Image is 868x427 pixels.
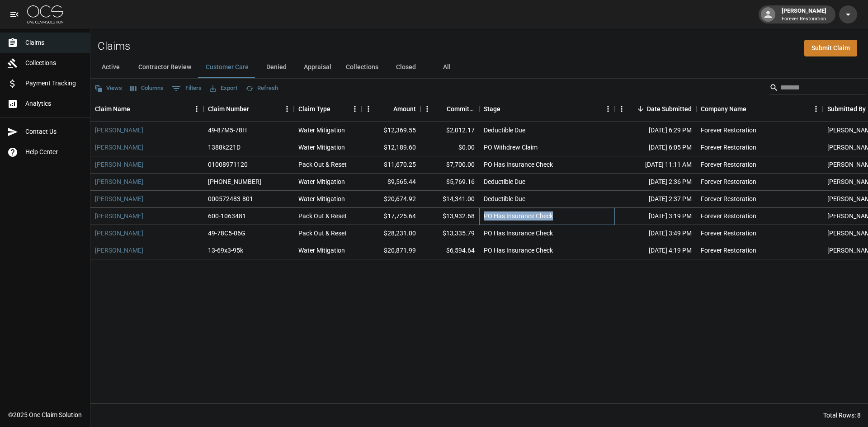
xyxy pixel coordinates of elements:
[297,56,339,78] button: Appraisal
[95,177,143,186] a: [PERSON_NAME]
[98,40,130,53] h2: Claims
[90,96,203,122] div: Claim Name
[362,191,420,208] div: $20,674.92
[615,242,696,259] div: [DATE] 4:19 PM
[249,103,262,115] button: Sort
[298,126,345,135] div: Water Mitigation
[381,103,393,115] button: Sort
[128,81,166,95] button: Select columns
[95,229,143,238] a: [PERSON_NAME]
[393,96,416,122] div: Amount
[769,80,866,97] div: Search
[420,225,479,242] div: $13,335.79
[208,160,248,169] div: 01008971120
[208,81,240,95] button: Export
[208,229,245,238] div: 49-78C5-06G
[420,156,479,174] div: $7,700.00
[701,246,756,255] div: Forever Restoration
[420,102,434,116] button: Menu
[701,96,746,122] div: Company Name
[696,96,823,122] div: Company Name
[615,191,696,208] div: [DATE] 2:37 PM
[208,143,241,152] div: 1388k221D
[778,6,830,23] div: [PERSON_NAME]
[25,99,83,108] span: Analytics
[484,229,553,238] div: PO Has Insurance Check
[203,96,294,122] div: Claim Number
[484,96,500,122] div: Stage
[95,143,143,152] a: [PERSON_NAME]
[362,96,420,122] div: Amount
[484,211,553,221] div: PO Has Insurance Check
[280,102,294,116] button: Menu
[362,174,420,191] div: $9,565.44
[8,410,82,419] div: © 2025 One Claim Solution
[484,160,553,169] div: PO Has Insurance Check
[701,126,756,135] div: Forever Restoration
[208,96,249,122] div: Claim Number
[601,102,615,116] button: Menu
[615,174,696,191] div: [DATE] 2:36 PM
[647,96,692,122] div: Date Submitted
[701,143,756,152] div: Forever Restoration
[701,177,756,186] div: Forever Restoration
[420,242,479,259] div: $6,594.64
[25,147,83,157] span: Help Center
[95,194,143,203] a: [PERSON_NAME]
[243,81,280,95] button: Refresh
[484,143,538,152] div: PO Withdrew Claim
[484,246,553,255] div: PO Has Insurance Check
[362,122,420,139] div: $12,369.55
[615,122,696,139] div: [DATE] 6:29 PM
[701,194,756,203] div: Forever Restoration
[746,103,759,115] button: Sort
[294,96,362,122] div: Claim Type
[484,126,525,135] div: Deductible Due
[298,96,330,122] div: Claim Type
[434,103,447,115] button: Sort
[190,102,203,116] button: Menu
[827,96,866,122] div: Submitted By
[95,160,143,169] a: [PERSON_NAME]
[420,208,479,225] div: $13,932.68
[701,160,756,169] div: Forever Restoration
[420,174,479,191] div: $5,769.16
[90,56,868,78] div: dynamic tabs
[131,56,198,78] button: Contractor Review
[701,229,756,238] div: Forever Restoration
[362,102,375,116] button: Menu
[782,15,826,23] p: Forever Restoration
[25,127,83,136] span: Contact Us
[208,211,246,221] div: 600-1063481
[701,211,756,221] div: Forever Restoration
[256,56,297,78] button: Denied
[362,208,420,225] div: $17,725.64
[208,194,253,203] div: 000572483-801
[95,211,143,221] a: [PERSON_NAME]
[298,211,347,221] div: Pack Out & Reset
[426,56,467,78] button: All
[447,96,475,122] div: Committed Amount
[5,5,24,23] button: open drawer
[298,229,347,238] div: Pack Out & Reset
[90,56,131,78] button: Active
[298,194,345,203] div: Water Mitigation
[362,225,420,242] div: $28,231.00
[362,156,420,174] div: $11,670.25
[95,246,143,255] a: [PERSON_NAME]
[500,103,513,115] button: Sort
[484,194,525,203] div: Deductible Due
[130,103,143,115] button: Sort
[298,246,345,255] div: Water Mitigation
[298,177,345,186] div: Water Mitigation
[208,126,247,135] div: 49-87M5-78H
[420,96,479,122] div: Committed Amount
[25,79,83,88] span: Payment Tracking
[386,56,426,78] button: Closed
[420,191,479,208] div: $14,341.00
[339,56,386,78] button: Collections
[95,96,130,122] div: Claim Name
[615,139,696,156] div: [DATE] 6:05 PM
[198,56,256,78] button: Customer Care
[804,40,857,56] a: Submit Claim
